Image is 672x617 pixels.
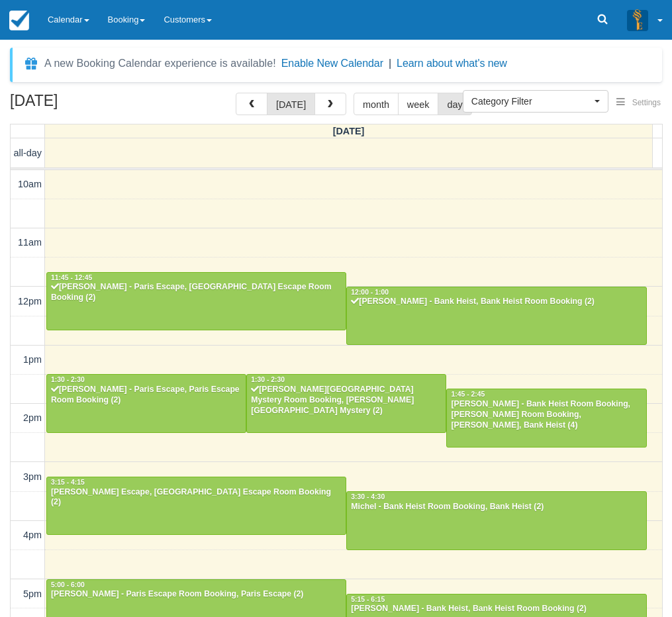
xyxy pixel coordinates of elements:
[398,93,439,115] button: week
[251,376,285,383] span: 1:30 - 2:30
[18,179,42,189] span: 10am
[23,471,42,482] span: 3pm
[50,589,342,600] div: [PERSON_NAME] - Paris Escape Room Booking, Paris Escape (2)
[50,487,342,508] div: [PERSON_NAME] Escape, [GEOGRAPHIC_DATA] Escape Room Booking (2)
[46,374,246,432] a: 1:30 - 2:30[PERSON_NAME] - Paris Escape, Paris Escape Room Booking (2)
[23,412,42,423] span: 2pm
[9,11,29,30] img: checkfront-main-nav-mini-logo.png
[281,57,383,70] button: Enable New Calendar
[351,493,385,500] span: 3:30 - 4:30
[450,399,642,431] div: [PERSON_NAME] - Bank Heist Room Booking, [PERSON_NAME] Room Booking, [PERSON_NAME], Bank Heist (4)
[50,282,342,303] div: [PERSON_NAME] - Paris Escape, [GEOGRAPHIC_DATA] Escape Room Booking (2)
[250,385,442,416] div: [PERSON_NAME][GEOGRAPHIC_DATA] Mystery Room Booking, [PERSON_NAME][GEOGRAPHIC_DATA] Mystery (2)
[51,479,85,486] span: 3:15 - 4:15
[50,385,242,406] div: [PERSON_NAME] - Paris Escape, Paris Escape Room Booking (2)
[351,596,385,603] span: 5:15 - 6:15
[350,297,642,307] div: [PERSON_NAME] - Bank Heist, Bank Heist Room Booking (2)
[18,296,42,307] span: 12pm
[246,374,446,432] a: 1:30 - 2:30[PERSON_NAME][GEOGRAPHIC_DATA] Mystery Room Booking, [PERSON_NAME][GEOGRAPHIC_DATA] My...
[608,93,669,113] button: Settings
[463,90,608,113] button: Category Filter
[23,354,42,365] span: 1pm
[46,477,346,535] a: 3:15 - 4:15[PERSON_NAME] Escape, [GEOGRAPHIC_DATA] Escape Room Booking (2)
[451,391,485,398] span: 1:45 - 2:45
[627,9,648,30] img: A3
[389,58,391,69] span: |
[267,93,315,115] button: [DATE]
[346,491,646,549] a: 3:30 - 4:30Michel - Bank Heist Room Booking, Bank Heist (2)
[10,93,177,117] h2: [DATE]
[14,148,42,158] span: all-day
[51,274,92,281] span: 11:45 - 12:45
[18,237,42,248] span: 11am
[46,272,346,330] a: 11:45 - 12:45[PERSON_NAME] - Paris Escape, [GEOGRAPHIC_DATA] Escape Room Booking (2)
[346,287,646,345] a: 12:00 - 1:00[PERSON_NAME] - Bank Heist, Bank Heist Room Booking (2)
[333,126,365,136] span: [DATE]
[51,376,85,383] span: 1:30 - 2:30
[632,98,661,107] span: Settings
[351,289,389,296] span: 12:00 - 1:00
[23,589,42,599] span: 5pm
[397,58,507,69] a: Learn about what's new
[438,93,471,115] button: day
[23,530,42,540] span: 4pm
[354,93,399,115] button: month
[44,56,276,71] div: A new Booking Calendar experience is available!
[51,581,85,589] span: 5:00 - 6:00
[471,95,591,108] span: Category Filter
[446,389,646,447] a: 1:45 - 2:45[PERSON_NAME] - Bank Heist Room Booking, [PERSON_NAME] Room Booking, [PERSON_NAME], Ba...
[350,604,642,614] div: [PERSON_NAME] - Bank Heist, Bank Heist Room Booking (2)
[350,502,642,512] div: Michel - Bank Heist Room Booking, Bank Heist (2)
